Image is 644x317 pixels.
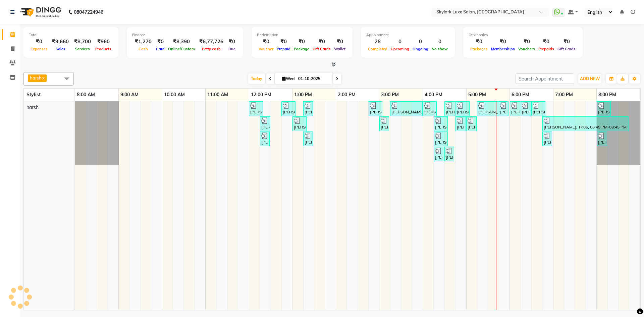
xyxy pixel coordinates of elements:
[578,74,601,84] button: ADD NEW
[132,38,154,46] div: ₹1,270
[137,47,150,51] span: Cash
[366,47,389,51] span: Completed
[119,90,140,100] a: 9:00 AM
[521,102,530,115] div: [PERSON_NAME], TK06, 06:15 PM-06:30 PM, Waxing - Sidelocks
[280,76,296,81] span: Wed
[430,38,449,46] div: 0
[304,133,312,145] div: [PERSON_NAME], TK02, 01:15 PM-01:20 PM, Threading - Upper Lips
[597,90,618,100] a: 8:00 PM
[434,148,443,160] div: [PERSON_NAME], TK05, 04:15 PM-04:20 PM, Threading - [GEOGRAPHIC_DATA]
[257,47,275,51] span: Voucher
[206,90,230,100] a: 11:00 AM
[456,117,465,130] div: [PERSON_NAME], TK05, 04:45 PM-05:00 PM, THRE.+FORE.+UPPER LIP.
[282,102,295,115] div: [PERSON_NAME], TK02, 12:45 PM-01:05 PM, Threading - Eyebrow
[154,47,166,51] span: Card
[445,148,453,160] div: [PERSON_NAME], TK04, 04:30 PM-04:40 PM, Waxing - Underarm Normal
[389,47,411,51] span: Upcoming
[26,92,41,98] span: Stylist
[75,90,97,100] a: 8:00 AM
[71,38,94,46] div: ₹8,700
[29,47,49,51] span: Expenses
[366,38,389,46] div: 28
[553,90,575,100] a: 7:00 PM
[74,3,103,21] b: 08047224946
[257,38,275,46] div: ₹0
[510,90,531,100] a: 6:00 PM
[94,47,113,51] span: Products
[411,38,430,46] div: 0
[366,32,449,38] div: Appointment
[517,47,537,51] span: Vouchers
[556,38,577,46] div: ₹0
[332,47,347,51] span: Wallet
[275,47,292,51] span: Prepaid
[227,47,237,51] span: Due
[434,133,447,145] div: [PERSON_NAME], TK04, 04:15 PM-04:35 PM, Waxing - Hand wax Normal
[369,102,382,115] div: [PERSON_NAME], TK03, 02:45 PM-03:05 PM, Threading - Eyebrow
[94,38,113,46] div: ₹960
[249,90,273,100] a: 12:00 PM
[380,117,388,130] div: [PERSON_NAME], TK03, 03:00 PM-03:05 PM, Threading - Forhead
[389,38,411,46] div: 0
[332,38,347,46] div: ₹0
[434,117,447,130] div: [PERSON_NAME], TK05, 04:15 PM-04:35 PM, Waxing - Hand wax Rica
[424,102,436,115] div: [PERSON_NAME], TK04, 04:00 PM-04:20 PM, Threading - Eyebrow
[197,38,226,46] div: ₹6,77,726
[292,90,314,100] a: 1:00 PM
[467,117,476,130] div: [PERSON_NAME], TK05, 05:00 PM-05:15 PM, Waxing - Underarm Rica
[456,102,469,115] div: [PERSON_NAME], TK05, 04:45 PM-05:05 PM, Waxing - Hand wax Rica
[261,117,270,130] div: [PERSON_NAME], TK01, 12:15 PM-12:30 PM, D-Tan - Face D tan
[391,102,422,115] div: [PERSON_NAME], TK04, 03:15 PM-04:00 PM, Clean-Up - Lotus [MEDICAL_DATA]
[257,32,347,38] div: Redemption
[580,76,600,81] span: ADD NEW
[292,47,311,51] span: Package
[469,47,489,51] span: Packages
[499,102,508,115] div: [PERSON_NAME], TK06, 05:45 PM-05:55 PM, Bleach - Ozone Face Bleach
[411,47,430,51] span: Ongoing
[311,47,332,51] span: Gift Cards
[293,117,306,130] div: [PERSON_NAME], TK02, 01:00 PM-01:20 PM, Threading - Eyebrow
[296,74,330,84] input: 2025-10-01
[537,38,556,46] div: ₹0
[556,47,577,51] span: Gift Cards
[162,90,186,100] a: 10:00 AM
[543,133,551,145] div: [PERSON_NAME], TK06, 06:45 PM-06:50 PM, Threading - Upper Lips
[478,102,498,115] div: [PERSON_NAME], TK05, 05:15 PM-05:45 PM, Hair Cutting 1.5
[248,73,265,84] span: Today
[261,133,269,145] div: [PERSON_NAME], TK01, 12:15 PM-12:20 PM, Threading - Forhead
[49,38,71,46] div: ₹9,660
[537,47,556,51] span: Prepaids
[250,102,262,115] div: [PERSON_NAME], TK01, 12:00 PM-12:20 PM, Threading - Eyebrow
[73,47,92,51] span: Services
[132,32,238,38] div: Finance
[445,102,454,115] div: [PERSON_NAME], TK05, 04:30 PM-04:45 PM, Waxing - Underarm Rica
[26,104,39,110] span: harsh
[200,47,222,51] span: Petty cash
[469,32,577,38] div: Other sales
[543,117,628,130] div: [PERSON_NAME], TK06, 06:45 PM-08:45 PM, Facial - Skeyndor Power C+
[336,90,357,100] a: 2:00 PM
[489,47,517,51] span: Memberships
[42,75,45,81] a: x
[226,38,238,46] div: ₹0
[311,38,332,46] div: ₹0
[379,90,400,100] a: 3:00 PM
[489,38,517,46] div: ₹0
[54,47,67,51] span: Sales
[29,38,49,46] div: ₹0
[423,90,444,100] a: 4:00 PM
[275,38,292,46] div: ₹0
[292,38,311,46] div: ₹0
[516,73,574,84] input: Search Appointment
[467,90,488,100] a: 5:00 PM
[304,102,312,115] div: [PERSON_NAME], TK02, 01:15 PM-01:20 PM, Threading - Forhead
[154,38,166,46] div: ₹0
[511,102,520,115] div: [PERSON_NAME], TK06, 06:00 PM-06:15 PM, Bleach - Neck Bleach
[430,47,449,51] span: No show
[29,32,113,38] div: Total
[166,38,197,46] div: ₹8,390
[30,75,42,81] span: harsh
[166,47,197,51] span: Online/Custom
[532,102,545,115] div: [PERSON_NAME], TK06, 06:30 PM-06:50 PM, Threading - Eyebrow
[469,38,489,46] div: ₹0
